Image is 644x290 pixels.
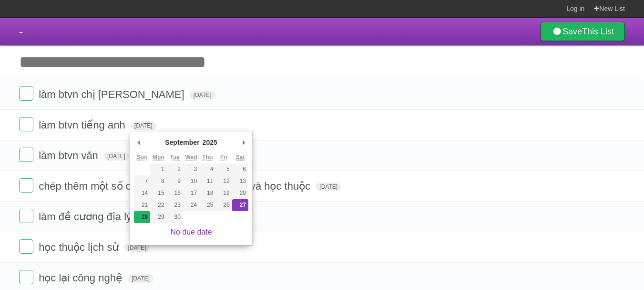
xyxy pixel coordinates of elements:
[19,25,23,38] span: -
[232,163,248,175] button: 6
[215,163,232,175] button: 5
[183,163,199,175] button: 3
[199,163,215,175] button: 4
[164,135,201,150] div: September
[150,175,166,187] button: 8
[39,211,134,223] span: làm đề cương địa lý
[103,152,129,161] span: [DATE]
[232,175,248,187] button: 13
[183,175,199,187] button: 10
[541,22,625,41] a: SaveThis List
[202,154,213,161] abbr: Thursday
[170,154,179,161] abbr: Tuesday
[201,135,219,150] div: 2025
[150,199,166,211] button: 22
[232,187,248,199] button: 20
[134,135,143,150] button: Previous Month
[137,154,148,161] abbr: Sunday
[582,27,614,36] b: This List
[39,88,187,100] span: làm btvn chị [PERSON_NAME]
[199,187,215,199] button: 18
[39,150,101,161] span: làm btvn văn
[215,175,232,187] button: 12
[167,199,183,211] button: 23
[134,175,150,187] button: 7
[220,154,227,161] abbr: Friday
[199,199,215,211] button: 25
[131,121,156,130] span: [DATE]
[124,244,150,252] span: [DATE]
[19,209,33,223] label: Done
[236,154,245,161] abbr: Saturday
[215,187,232,199] button: 19
[19,117,33,131] label: Done
[150,187,166,199] button: 15
[183,199,199,211] button: 24
[39,272,125,284] span: học lại công nghệ
[134,211,150,223] button: 28
[167,187,183,199] button: 16
[232,199,248,211] button: 27
[153,154,164,161] abbr: Monday
[316,183,341,191] span: [DATE]
[19,148,33,162] label: Done
[150,163,166,175] button: 1
[128,274,153,283] span: [DATE]
[167,163,183,175] button: 2
[190,91,215,99] span: [DATE]
[185,154,197,161] abbr: Wednesday
[167,175,183,187] button: 9
[39,119,128,131] span: làm btvn tiếng anh
[39,180,313,192] span: chép thêm một số câu nhận định đã chụp lại và học thuộc
[150,211,166,223] button: 29
[19,270,33,284] label: Done
[19,239,33,254] label: Done
[134,187,150,199] button: 14
[170,228,212,236] a: No due date
[215,199,232,211] button: 26
[167,211,183,223] button: 30
[19,86,33,101] label: Done
[19,178,33,193] label: Done
[39,241,121,253] span: học thuộc lịch sử
[239,135,248,150] button: Next Month
[134,199,150,211] button: 21
[199,175,215,187] button: 11
[183,187,199,199] button: 17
